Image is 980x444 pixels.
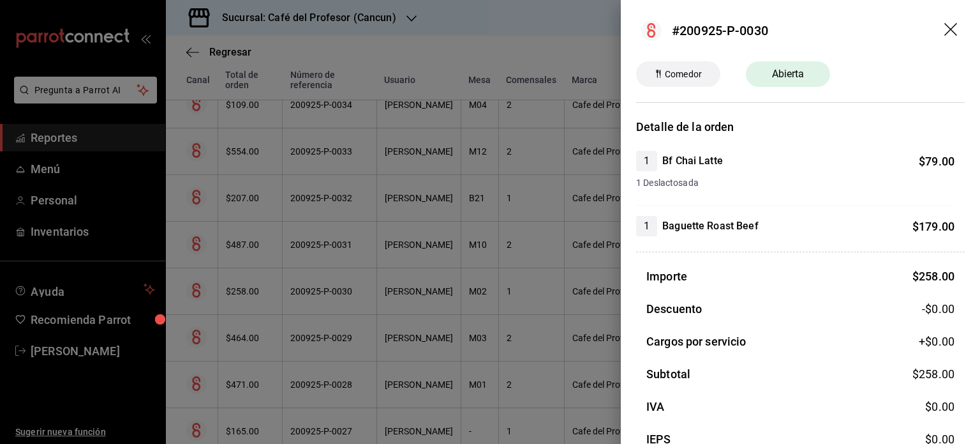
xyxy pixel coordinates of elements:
h4: Bf Chai Latte [662,153,723,169]
h3: Subtotal [646,365,690,383]
span: 1 [636,218,657,234]
span: $ 258.00 [912,367,954,381]
h3: Descuento [646,300,702,318]
h3: Cargos por servicio [646,333,746,350]
span: $ 179.00 [912,220,954,233]
h3: Detalle de la orden [636,118,965,135]
span: Comedor [660,68,707,81]
h3: IVA [646,398,664,415]
span: $ 0.00 [925,400,954,413]
span: -$0.00 [922,300,954,318]
span: Abierta [764,66,812,82]
span: +$ 0.00 [919,333,954,350]
button: drag [944,23,960,38]
span: 1 Deslactosada [636,176,954,190]
h3: Importe [646,268,687,285]
span: 1 [636,153,657,169]
span: $ 79.00 [919,155,954,168]
span: $ 258.00 [912,270,954,283]
div: #200925-P-0030 [672,21,768,40]
h4: Baguette Roast Beef [662,218,759,234]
